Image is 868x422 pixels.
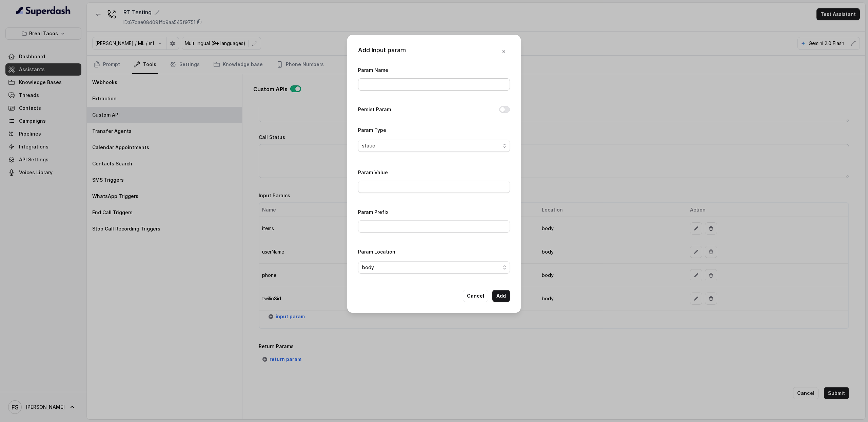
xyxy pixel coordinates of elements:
[358,209,389,215] label: Param Prefix
[358,105,391,114] label: Persist Param
[362,263,500,272] span: body
[463,290,488,302] button: Cancel
[358,127,386,133] label: Param Type
[358,169,388,175] label: Param Value
[362,142,500,150] span: static
[358,249,395,255] label: Param Location
[358,261,510,274] button: body
[358,67,388,73] label: Param Name
[358,45,406,58] div: Add Input param
[358,140,510,152] button: static
[492,290,510,302] button: Add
